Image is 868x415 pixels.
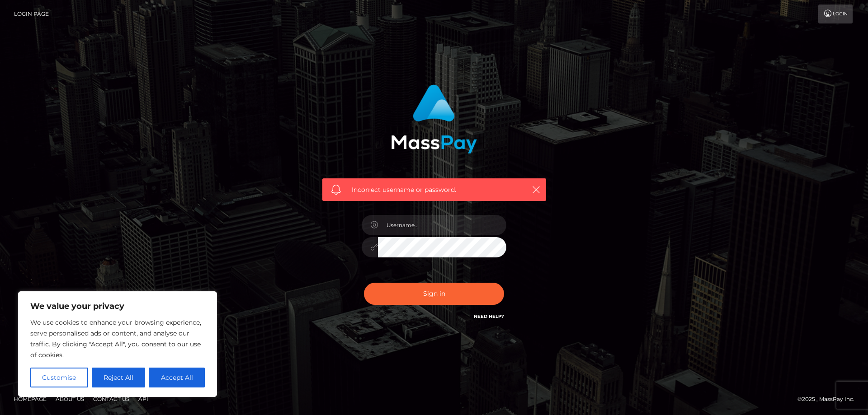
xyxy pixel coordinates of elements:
button: Customise [30,368,88,387]
a: Contact Us [90,392,133,406]
a: Homepage [10,392,50,406]
div: © 2025 , MassPay Inc. [797,394,861,404]
a: Login Page [14,5,49,23]
p: We value your privacy [30,301,205,312]
a: API [135,392,152,406]
input: Username... [378,215,506,235]
a: About Us [52,392,88,406]
div: We value your privacy [18,291,217,397]
button: Reject All [92,368,146,387]
img: MassPay Login [391,84,477,154]
button: Sign in [364,283,504,305]
a: Login [818,5,853,23]
span: Incorrect username or password. [352,185,517,195]
p: We use cookies to enhance your browsing experience, serve personalised ads or content, and analys... [30,317,205,360]
button: Accept All [149,368,205,387]
a: Need Help? [474,313,504,319]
